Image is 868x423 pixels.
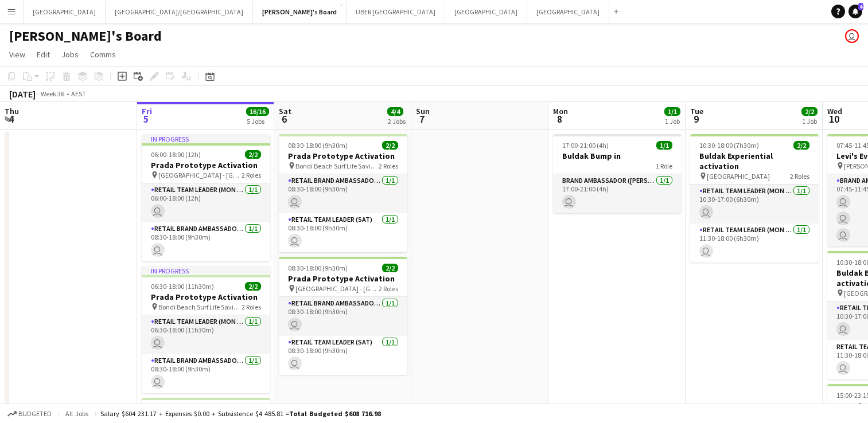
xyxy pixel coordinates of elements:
span: Sun [416,106,430,116]
div: AEST [71,89,86,98]
a: View [5,47,30,62]
span: 4 [3,112,19,126]
button: [GEOGRAPHIC_DATA]/[GEOGRAPHIC_DATA] [106,1,253,23]
span: Edit [37,49,50,60]
div: [DATE] [9,88,36,100]
span: 06:30-18:00 (11h30m) [151,282,214,291]
app-job-card: 17:00-21:00 (4h)1/1Buldak Bump in1 RoleBrand Ambassador ([PERSON_NAME])1/117:00-21:00 (4h) [553,134,682,213]
span: 2/2 [245,282,261,291]
button: Budgeted [6,408,53,420]
app-user-avatar: Tennille Moore [845,29,859,43]
span: Mon [553,106,568,116]
span: 9 [688,112,703,126]
span: Wed [827,106,842,116]
a: 4 [848,5,862,18]
div: 5 Jobs [247,117,268,126]
div: 2 Jobs [388,117,406,126]
a: Edit [32,47,55,62]
span: [GEOGRAPHIC_DATA] [707,172,770,181]
span: 2 Roles [790,172,809,181]
span: 4/4 [387,107,403,116]
span: 2 Roles [242,303,261,311]
span: Fri [142,106,152,116]
app-card-role: RETAIL Brand Ambassador (Mon - Fri)1/108:30-18:00 (9h30m) [142,222,270,261]
div: 1 Job [665,117,680,126]
span: 2 Roles [379,162,398,170]
app-job-card: 10:30-18:00 (7h30m)2/2Buldak Experiential activation [GEOGRAPHIC_DATA]2 RolesRETAIL Team Leader (... [690,134,819,263]
span: Thu [5,106,19,116]
h3: Prada Prototype Activation [279,273,407,284]
span: 17:00-21:00 (4h) [562,141,609,150]
h3: Buldak Experiential activation [690,151,819,171]
span: Tue [690,106,703,116]
span: 2/2 [245,150,261,159]
span: View [9,49,25,60]
span: 8 [551,112,568,126]
div: In progress [142,266,270,275]
button: [PERSON_NAME]'s Board [253,1,347,23]
app-card-role: RETAIL Team Leader (Sat)1/108:30-18:00 (9h30m) [279,213,407,252]
app-job-card: 08:30-18:00 (9h30m)2/2Prada Prototype Activation [GEOGRAPHIC_DATA] - [GEOGRAPHIC_DATA]2 RolesRETA... [279,257,407,375]
span: 5 [140,112,152,126]
span: Jobs [61,49,79,60]
button: [GEOGRAPHIC_DATA] [24,1,106,23]
span: 2/2 [793,141,809,150]
span: 2/2 [382,141,398,150]
span: 2/2 [801,107,818,116]
app-card-role: RETAIL Team Leader (Mon - Fri)1/111:30-18:00 (6h30m) [690,224,819,263]
app-card-role: RETAIL Team Leader (Mon - Fri)1/106:00-18:00 (12h) [142,183,270,222]
app-job-card: 08:30-18:00 (9h30m)2/2Prada Prototype Activation Bondi Beach Surf Life Saving Club2 RolesRETAIL B... [279,134,407,252]
span: Bondi Beach Surf Life Saving Club [158,303,242,311]
span: Bondi Beach Surf Life Saving Club [295,162,379,170]
span: [GEOGRAPHIC_DATA] - [GEOGRAPHIC_DATA] [158,171,242,179]
a: Jobs [57,47,83,62]
span: Sat [279,106,291,116]
app-card-role: RETAIL Brand Ambassador ([DATE])1/108:30-18:00 (9h30m) [279,297,407,336]
app-job-card: In progress06:00-18:00 (12h)2/2Prada Prototype Activation [GEOGRAPHIC_DATA] - [GEOGRAPHIC_DATA]2 ... [142,134,270,261]
h3: Prada Prototype Activation [142,292,270,302]
span: 10:30-18:00 (7h30m) [699,141,759,150]
app-card-role: RETAIL Team Leader (Mon - Fri)1/110:30-17:00 (6h30m) [690,185,819,224]
span: 4 [858,3,863,10]
span: 16/16 [246,107,269,116]
span: 1/1 [656,141,672,150]
span: 08:30-18:00 (9h30m) [288,141,348,150]
div: Salary $604 231.17 + Expenses $0.00 + Subsistence $4 485.81 = [100,409,381,418]
span: 10 [826,112,842,126]
app-job-card: In progress06:30-18:00 (11h30m)2/2Prada Prototype Activation Bondi Beach Surf Life Saving Club2 R... [142,266,270,393]
span: Comms [90,49,116,60]
h3: Prada Prototype Activation [142,160,270,170]
span: 06:00-18:00 (12h) [151,150,201,159]
app-card-role: RETAIL Brand Ambassador ([DATE])1/108:30-18:00 (9h30m) [279,174,407,213]
div: 1 Job [802,117,817,126]
span: Total Budgeted $608 716.98 [289,409,381,418]
span: 1/1 [664,107,680,116]
span: 08:30-18:00 (9h30m) [288,264,348,272]
a: Comms [85,47,120,62]
span: 2 Roles [242,171,261,179]
h3: Prada Prototype Activation [279,151,407,161]
app-card-role: RETAIL Team Leader (Mon - Fri)1/106:30-18:00 (11h30m) [142,315,270,354]
span: All jobs [63,409,91,418]
h1: [PERSON_NAME]'s Board [9,28,162,45]
app-card-role: Brand Ambassador ([PERSON_NAME])1/117:00-21:00 (4h) [553,174,682,213]
button: UBER [GEOGRAPHIC_DATA] [347,1,445,23]
span: 7 [414,112,430,126]
app-card-role: RETAIL Brand Ambassador (Mon - Fri)1/108:30-18:00 (9h30m) [142,354,270,393]
h3: Buldak Bump in [553,151,682,161]
button: [GEOGRAPHIC_DATA] [527,1,609,23]
app-card-role: RETAIL Team Leader (Sat)1/108:30-18:00 (9h30m) [279,336,407,375]
span: Budgeted [18,410,52,418]
span: 2/2 [382,264,398,272]
span: [GEOGRAPHIC_DATA] - [GEOGRAPHIC_DATA] [295,284,379,293]
span: Week 36 [38,89,67,98]
div: In progress [142,134,270,143]
button: [GEOGRAPHIC_DATA] [445,1,527,23]
span: 6 [277,112,291,126]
